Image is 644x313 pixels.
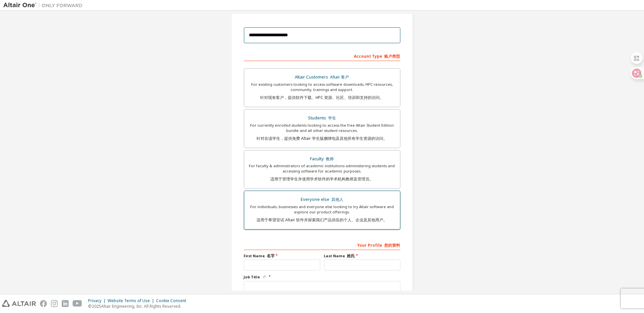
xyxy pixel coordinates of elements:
div: Faculty [248,154,396,164]
img: youtube.svg [73,300,82,307]
div: Website Terms of Use [108,298,156,303]
div: Cookie Consent [156,298,190,303]
font: 姓氏 [347,253,355,259]
font: 您的资料 [385,242,400,248]
div: For existing customers looking to access software downloads, HPC resources, community, trainings ... [248,82,396,103]
div: For individuals, businesses and everyone else looking to try Altair software and explore our prod... [248,204,396,225]
font: 适用于希望尝试 Altair 软件并探索我们产品供应的个人、企业及其他用户。 [257,217,388,223]
font: 教师 [326,156,334,162]
img: instagram.svg [51,300,58,307]
img: linkedin.svg [62,300,69,307]
div: Students [248,113,396,123]
img: facebook.svg [40,300,47,307]
div: Your Profile [244,239,400,250]
div: Account Type [244,50,400,61]
font: Altair 客户 [330,74,349,80]
img: altair_logo.svg [2,300,36,307]
img: Altair One [3,2,86,9]
font: 其他人 [331,197,343,202]
div: For faculty & administrators of academic institutions administering students and accessing softwa... [248,163,396,184]
font: 适用于管理学生并使用学术软件的学术机构教师及管理员。 [271,176,374,182]
div: Privacy [88,298,108,303]
font: 名字 [267,253,275,259]
label: First Name [244,253,320,259]
div: For currently enrolled students looking to access the free Altair Student Edition bundle and all ... [248,123,396,144]
div: Everyone else [248,195,396,204]
p: © 2025 Altair Engineering, Inc. All Rights Reserved. [88,303,190,309]
font: 针对现有客户，提供软件下载、HPC 资源、社区、培训和支持的访问。 [260,95,384,100]
font: 学生 [328,115,336,121]
font: 针对在读学生，提供免费 Altair 学生版捆绑包及其他所有学生资源的访问。 [257,136,388,141]
font: 账户类型 [385,53,400,59]
div: Altair Customers [248,73,396,82]
label: Last Name [324,253,400,259]
label: Job Title [244,274,400,280]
